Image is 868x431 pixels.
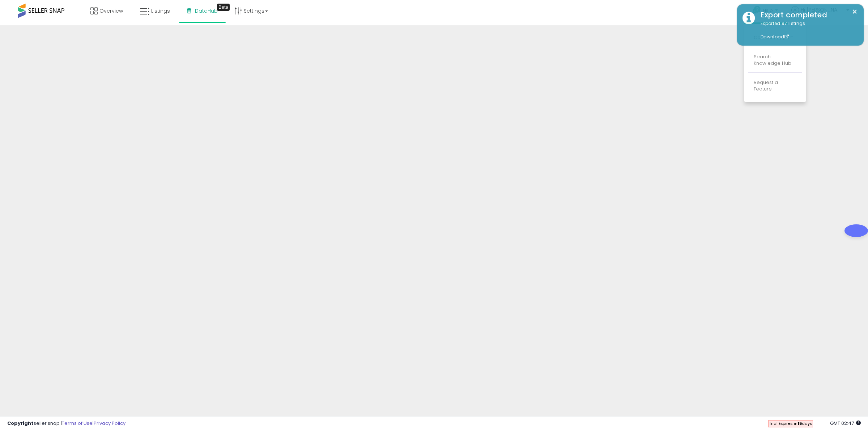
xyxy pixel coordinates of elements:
[151,7,170,14] span: Listings
[99,7,123,14] span: Overview
[761,34,789,40] a: Download
[7,420,34,427] strong: Copyright
[755,10,858,20] div: Export completed
[797,421,802,426] b: 15
[755,20,858,41] div: Exported 97 listings.
[769,421,812,426] span: Trial Expires in days
[94,420,125,427] a: Privacy Policy
[830,420,861,427] span: 2025-10-7 02:47 GMT
[195,7,218,14] span: DataHub
[217,4,230,11] div: Tooltip anchor
[754,79,778,93] a: Request a Feature
[7,420,125,427] div: seller snap | |
[852,7,858,16] button: ×
[754,53,791,67] a: Search Knowledge Hub
[62,420,93,427] a: Terms of Use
